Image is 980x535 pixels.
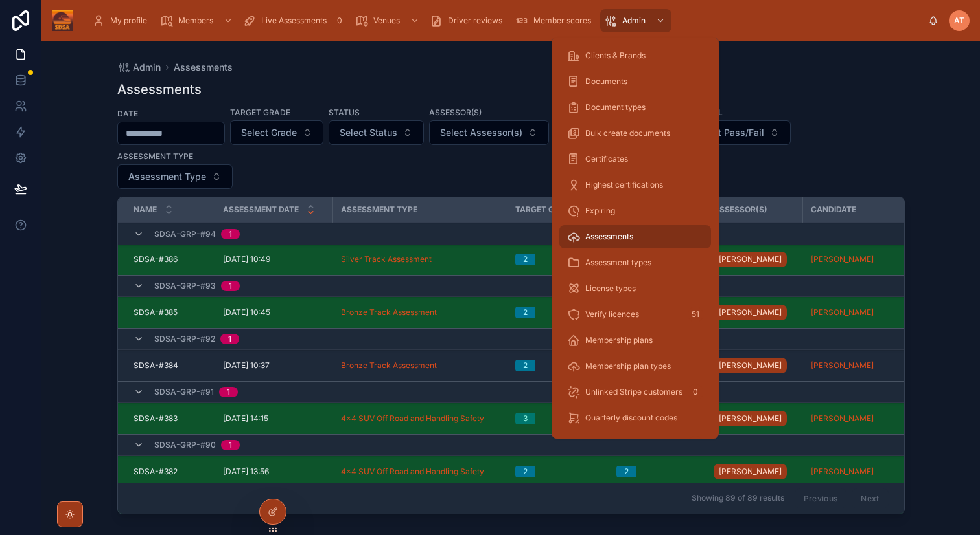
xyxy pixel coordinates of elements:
[134,413,207,424] a: SDSA-#383
[178,16,213,26] span: Members
[117,150,193,162] label: Assessment Type
[714,408,795,429] a: [PERSON_NAME]
[230,120,323,145] button: Select Button
[351,9,426,32] a: Venues
[223,360,270,371] span: [DATE] 10:37
[523,307,528,318] div: 2
[156,9,239,32] a: Members
[261,16,327,26] span: Live Assessments
[134,360,207,371] a: SDSA-#384
[341,466,484,477] span: 4x4 SUV Off Road and Handling Safety
[223,413,325,424] a: [DATE] 14:15
[332,13,347,28] div: 0
[811,413,903,424] a: [PERSON_NAME]
[117,80,202,98] h1: Assessments
[585,180,663,190] span: Highest certifications
[223,360,325,371] a: [DATE] 10:37
[134,307,207,318] a: SDSA-#385
[719,413,782,424] span: [PERSON_NAME]
[133,61,161,74] span: Admin
[223,307,325,318] a: [DATE] 10:45
[714,358,787,373] a: [PERSON_NAME]
[523,254,528,265] div: 2
[341,307,500,318] a: Bronze Track Assessment
[134,254,178,265] span: SDSA-#386
[585,335,653,345] span: Membership plans
[223,466,325,477] a: [DATE] 13:56
[714,252,787,267] a: [PERSON_NAME]
[134,254,207,265] a: SDSA-#386
[954,16,964,26] span: AT
[128,170,206,183] span: Assessment Type
[341,254,432,265] a: Silver Track Assessment
[134,466,178,477] span: SDSA-#382
[134,360,178,371] span: SDSA-#384
[811,360,903,371] a: [PERSON_NAME]
[585,283,636,294] span: License types
[329,106,360,118] label: Status
[559,147,711,171] a: Certificates
[533,16,591,26] span: Member scores
[117,61,161,74] a: Admin
[134,307,178,318] span: SDSA-#385
[585,387,682,397] span: Unlinked Stripe customers
[811,413,874,424] a: [PERSON_NAME]
[559,96,711,119] a: Document types
[440,126,522,139] span: Select Assessor(s)
[559,277,711,300] a: License types
[585,257,651,268] span: Assessment types
[341,360,437,371] span: Bronze Track Assessment
[239,9,351,32] a: Live Assessments0
[719,360,782,371] span: [PERSON_NAME]
[622,16,646,26] span: Admin
[134,413,178,424] span: SDSA-#383
[223,254,325,265] a: [DATE] 10:49
[174,61,233,74] span: Assessments
[559,251,711,274] a: Assessment types
[110,16,147,26] span: My profile
[515,466,601,477] a: 2
[429,120,549,145] button: Select Button
[559,122,711,145] a: Bulk create documents
[585,102,646,113] span: Document types
[585,439,653,449] span: Venue suggestions
[714,355,795,376] a: [PERSON_NAME]
[585,128,670,138] span: Bulk create documents
[229,440,232,450] div: 1
[83,6,928,35] div: scrollable content
[719,466,782,477] span: [PERSON_NAME]
[340,126,397,139] span: Select Status
[154,229,216,239] span: SDSA-GRP-#94
[719,307,782,318] span: [PERSON_NAME]
[341,413,484,424] a: 4x4 SUV Off Road and Handling Safety
[714,411,787,426] a: [PERSON_NAME]
[714,464,787,479] a: [PERSON_NAME]
[448,16,502,26] span: Driver reviews
[585,232,633,242] span: Assessments
[714,302,795,323] a: [PERSON_NAME]
[811,466,874,477] a: [PERSON_NAME]
[719,254,782,265] span: [PERSON_NAME]
[811,307,874,318] a: [PERSON_NAME]
[585,50,646,61] span: Clients & Brands
[134,466,207,477] a: SDSA-#382
[241,126,297,139] span: Select Grade
[154,334,215,344] span: SDSA-GRP-#92
[811,307,903,318] a: [PERSON_NAME]
[585,413,677,423] span: Quarterly discount codes
[585,76,627,87] span: Documents
[624,466,629,477] div: 2
[134,204,157,215] span: Name
[341,413,500,424] a: 4x4 SUV Off Road and Handling Safety
[585,154,628,164] span: Certificates
[117,107,138,119] label: Date
[559,70,711,93] a: Documents
[688,307,703,322] div: 51
[585,361,671,371] span: Membership plan types
[341,307,437,318] a: Bronze Track Assessment
[52,10,73,31] img: App logo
